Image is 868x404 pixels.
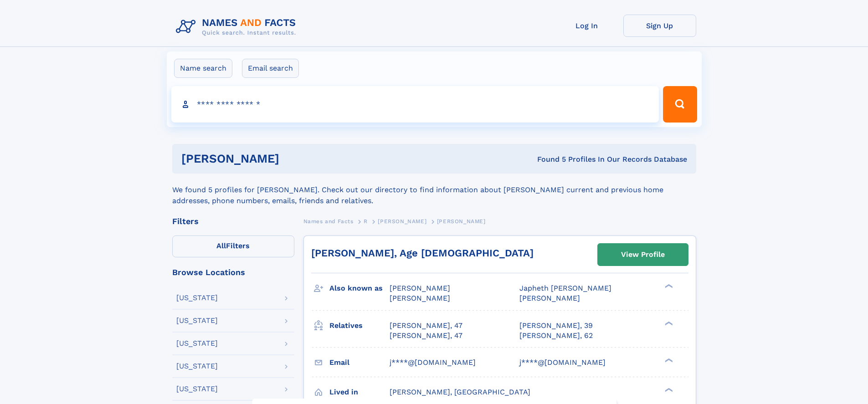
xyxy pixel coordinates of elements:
[364,215,368,227] a: R
[519,321,593,331] a: [PERSON_NAME], 39
[329,384,390,400] h3: Lived in
[663,357,673,363] div: ❯
[378,215,426,227] a: [PERSON_NAME]
[550,15,623,37] a: Log In
[172,15,303,39] img: Logo Names and Facts
[378,218,426,225] span: [PERSON_NAME]
[176,385,218,393] div: [US_STATE]
[172,174,696,206] div: We found 5 profiles for [PERSON_NAME]. Check out our directory to find information about [PERSON_...
[329,355,390,370] h3: Email
[172,217,294,225] div: Filters
[303,215,354,227] a: Names and Facts
[437,218,486,225] span: [PERSON_NAME]
[623,15,696,37] a: Sign Up
[329,281,390,296] h3: Also known as
[172,268,294,276] div: Browse Locations
[408,154,687,164] div: Found 5 Profiles In Our Records Database
[311,247,534,259] a: [PERSON_NAME], Age [DEMOGRAPHIC_DATA]
[176,317,218,324] div: [US_STATE]
[242,59,299,78] label: Email search
[519,331,593,341] a: [PERSON_NAME], 62
[172,235,294,257] label: Filters
[171,86,659,123] input: search input
[519,294,580,302] span: [PERSON_NAME]
[390,294,450,302] span: [PERSON_NAME]
[176,294,218,302] div: [US_STATE]
[663,86,697,123] button: Search Button
[663,283,673,289] div: ❯
[390,284,450,292] span: [PERSON_NAME]
[390,321,462,331] a: [PERSON_NAME], 47
[663,387,673,393] div: ❯
[598,244,688,266] a: View Profile
[181,153,408,164] h1: [PERSON_NAME]
[663,320,673,326] div: ❯
[621,244,665,265] div: View Profile
[176,363,218,370] div: [US_STATE]
[390,331,462,341] a: [PERSON_NAME], 47
[174,59,232,78] label: Name search
[216,241,226,250] span: All
[364,218,368,225] span: R
[390,388,530,396] span: [PERSON_NAME], [GEOGRAPHIC_DATA]
[176,340,218,347] div: [US_STATE]
[519,284,611,292] span: Japheth [PERSON_NAME]
[329,318,390,333] h3: Relatives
